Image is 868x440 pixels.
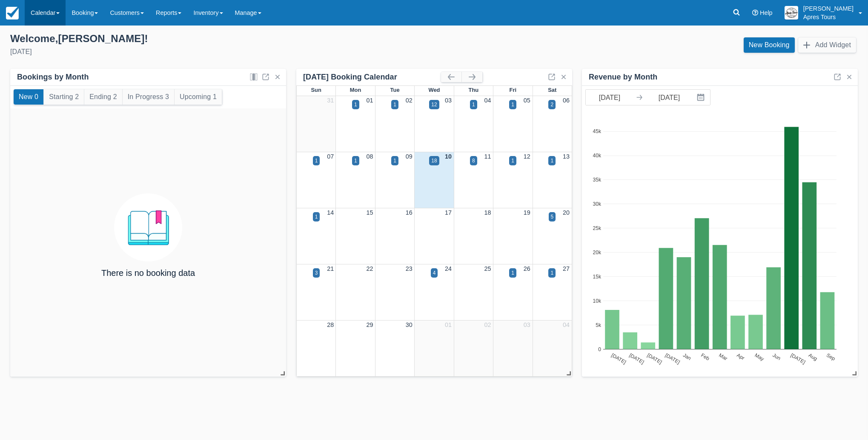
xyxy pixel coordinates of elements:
[586,90,633,105] input: Start Date
[484,153,491,160] a: 11
[44,89,84,105] button: Starting 2
[484,97,491,104] a: 04
[563,321,570,328] a: 04
[327,97,334,104] a: 31
[393,157,396,165] div: 1
[406,97,413,104] a: 02
[484,265,491,272] a: 25
[327,209,334,216] a: 14
[589,72,657,82] div: Revenue by Month
[563,153,570,160] a: 13
[175,89,222,105] button: Upcoming 1
[445,321,452,328] a: 01
[327,265,334,272] a: 21
[563,209,570,216] a: 20
[327,153,334,160] a: 07
[431,101,437,108] div: 12
[428,87,440,93] span: Wed
[445,265,452,272] a: 24
[84,89,122,105] button: Ending 2
[484,321,491,328] a: 02
[445,209,452,216] a: 17
[367,97,373,104] a: 01
[563,265,570,272] a: 27
[10,32,427,45] div: Welcome , [PERSON_NAME] !
[406,209,413,216] a: 16
[14,89,43,105] button: New 0
[484,209,491,216] a: 18
[472,157,475,165] div: 8
[469,87,479,93] span: Thu
[350,87,361,93] span: Mon
[760,9,773,16] span: Help
[551,213,554,221] div: 5
[367,153,373,160] a: 08
[367,321,373,328] a: 29
[511,269,514,277] div: 1
[803,13,854,21] p: Apres Tours
[315,157,318,165] div: 1
[524,97,530,104] a: 05
[390,87,400,93] span: Tue
[101,268,195,278] h4: There is no booking data
[406,153,413,160] a: 09
[393,101,396,108] div: 1
[550,157,553,165] div: 1
[563,97,570,104] a: 06
[472,101,475,108] div: 1
[803,4,854,13] p: [PERSON_NAME]
[445,153,452,160] a: 10
[524,153,530,160] a: 12
[744,37,795,53] a: New Booking
[550,101,553,108] div: 2
[354,157,357,165] div: 1
[524,265,530,272] a: 26
[406,265,413,272] a: 23
[524,321,530,328] a: 03
[785,6,798,20] img: A1
[327,321,334,328] a: 28
[114,193,182,261] img: booking.png
[431,157,437,165] div: 18
[315,269,318,277] div: 3
[406,321,413,328] a: 30
[550,269,553,277] div: 1
[303,72,441,82] div: [DATE] Booking Calendar
[367,209,373,216] a: 15
[548,87,556,93] span: Sat
[752,10,758,16] i: Help
[17,72,89,82] div: Bookings by Month
[693,90,710,105] button: Interact with the calendar and add the check-in date for your trip.
[123,89,174,105] button: In Progress 3
[367,265,373,272] a: 22
[6,7,19,20] img: checkfront-main-nav-mini-logo.png
[315,213,318,221] div: 1
[510,87,517,93] span: Fri
[10,47,427,57] div: [DATE]
[354,101,357,108] div: 1
[798,37,856,53] button: Add Widget
[524,209,530,216] a: 19
[511,157,514,165] div: 1
[511,101,514,108] div: 1
[433,269,436,277] div: 4
[311,87,321,93] span: Sun
[645,90,693,105] input: End Date
[445,97,452,104] a: 03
